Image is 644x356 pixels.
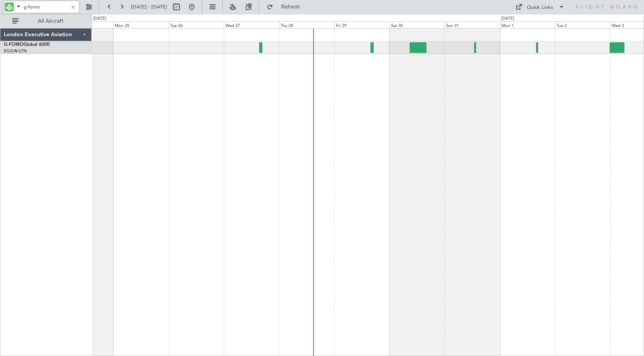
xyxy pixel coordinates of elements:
div: Quick Links [527,4,553,12]
div: Wed 27 [224,21,279,28]
span: Refresh [275,4,307,10]
div: [DATE] [501,15,514,22]
div: [DATE] [93,15,106,22]
div: Sun 31 [444,21,500,28]
div: Tue 26 [169,21,224,28]
div: Mon 1 [500,21,555,28]
div: Thu 28 [279,21,334,28]
button: Quick Links [512,1,569,13]
div: Tue 2 [555,21,610,28]
button: Refresh [263,1,309,13]
span: G-FOMO [4,42,23,47]
div: Mon 25 [113,21,168,28]
a: EGGW/LTN [4,48,27,54]
button: All Aircraft [8,15,84,27]
div: Sat 30 [389,21,444,28]
a: G-FOMOGlobal 6000 [4,42,50,47]
span: All Aircraft [20,18,81,24]
div: Fri 29 [334,21,389,28]
input: A/C (Reg. or Type) [23,1,68,13]
span: [DATE] - [DATE] [131,3,167,10]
